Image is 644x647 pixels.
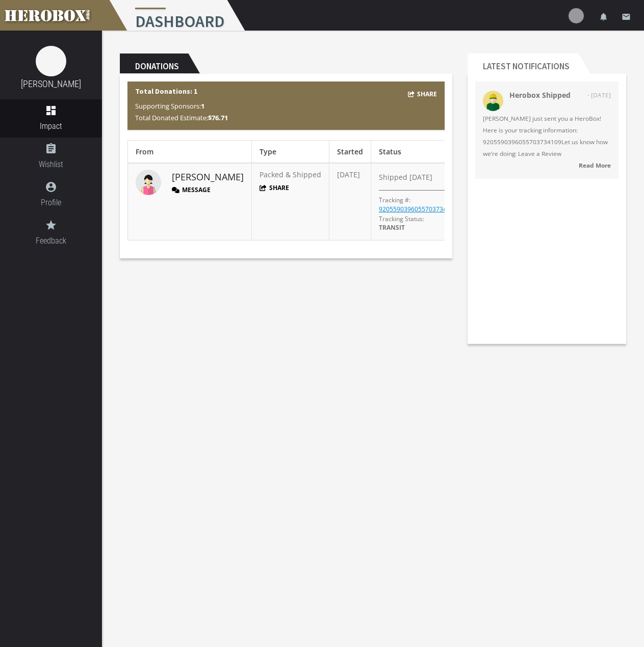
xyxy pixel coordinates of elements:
[135,87,197,96] b: Total Donations: 1
[622,12,631,21] i: email
[579,161,611,169] strong: Read More
[260,183,289,192] button: Share
[172,185,211,194] button: Message
[468,53,579,74] h2: Latest Notifications
[379,196,410,204] p: Tracking #:
[36,46,66,76] img: image
[128,141,252,164] th: From
[172,171,244,184] a: [PERSON_NAME]
[509,90,571,100] strong: Herobox Shipped
[252,141,329,164] th: Type
[135,113,228,122] span: Total Donated Estimate:
[599,12,608,21] i: notifications
[408,88,437,100] button: Share
[136,170,161,195] img: female.jpg
[587,89,611,101] span: - [DATE]
[379,223,405,232] span: TRANSIT
[483,159,611,171] a: Read More
[483,91,503,111] img: male.jpg
[329,141,371,164] th: Started
[483,113,611,159] span: [PERSON_NAME] just sent you a HeroBox! Here is your tracking information: 9205590396055703734109L...
[379,205,457,213] a: 9205590396055703734109
[379,172,432,182] span: Shipped [DATE]
[569,8,584,23] img: user-image
[371,141,471,164] th: Status
[260,170,321,179] span: Packed & Shipped
[201,101,204,111] b: 1
[120,53,188,74] h2: Donations
[135,101,204,111] span: Supporting Sponsors:
[127,82,445,130] div: Total Donations: 1
[21,78,81,89] a: [PERSON_NAME]
[208,113,228,122] b: $76.71
[329,163,371,240] td: [DATE]
[379,214,424,223] span: Tracking Status:
[45,104,57,117] i: dashboard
